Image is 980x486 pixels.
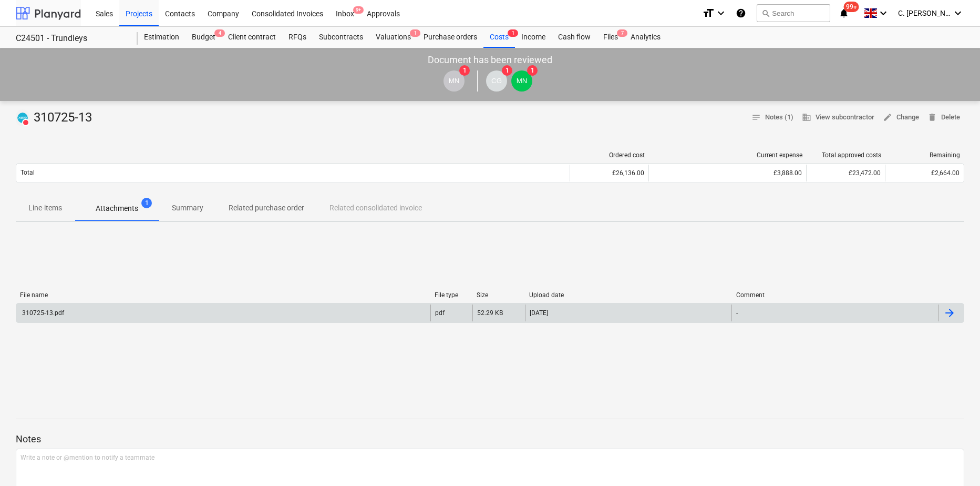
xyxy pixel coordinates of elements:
p: Attachments [96,203,138,214]
button: Search [757,4,830,22]
div: Current expense [653,151,802,159]
div: £2,664.00 [890,169,960,177]
span: 9+ [353,6,364,14]
div: Cristi Gandulescu [486,70,507,92]
span: MN [449,77,460,85]
i: keyboard_arrow_down [715,7,727,19]
span: business [802,113,811,122]
a: Cash flow [552,27,597,48]
span: MN [517,77,528,85]
i: format_size [702,7,715,19]
div: Total approved costs [811,151,881,159]
p: Document has been reviewed [428,54,552,66]
div: £23,472.00 [811,169,881,177]
i: Knowledge base [736,7,746,19]
div: File name [20,291,426,299]
p: Notes [16,433,964,445]
span: Notes (1) [751,112,793,124]
span: 1 [508,29,518,37]
button: Delete [923,109,964,126]
span: notes [751,113,761,122]
p: Line-items [28,202,62,214]
div: pdf [435,309,445,317]
a: Budget4 [185,27,222,48]
i: notifications [839,7,849,19]
span: 4 [214,29,225,37]
span: Delete [927,112,960,124]
div: - [736,309,738,317]
div: Maritz Naude [443,70,465,92]
a: Client contract [222,27,282,48]
span: 1 [459,65,470,76]
div: £3,888.00 [653,169,802,177]
div: 310725-13 [16,109,96,126]
p: Summary [172,202,203,214]
div: £26,136.00 [574,169,644,177]
a: Analytics [624,27,667,48]
div: File type [435,291,468,299]
a: Estimation [138,27,185,48]
span: 1 [527,65,538,76]
div: 310725-13.pdf [20,309,64,317]
span: 1 [502,65,512,76]
div: Upload date [529,291,728,299]
span: View subcontractor [802,112,874,124]
div: [DATE] [530,309,548,317]
a: Costs1 [483,27,515,48]
p: Total [20,168,35,177]
button: Notes (1) [747,109,798,126]
span: 1 [410,29,420,37]
span: search [761,9,770,17]
span: 7 [617,29,627,37]
span: edit [883,113,892,122]
a: Subcontracts [313,27,369,48]
div: Costs [483,27,515,48]
span: Change [883,112,919,124]
a: Files7 [597,27,624,48]
a: Income [515,27,552,48]
div: C24501 - Trundleys [16,33,125,44]
a: RFQs [282,27,313,48]
p: Related purchase order [229,202,304,214]
img: xero.svg [17,113,28,123]
span: 1 [141,198,152,208]
i: keyboard_arrow_down [877,7,890,19]
div: Remaining [890,151,960,159]
div: Budget [185,27,222,48]
a: Purchase orders [417,27,483,48]
div: Valuations [369,27,417,48]
div: Files [597,27,624,48]
span: delete [927,113,937,122]
span: 99+ [844,2,859,12]
div: Invoice has been synced with Xero and its status is currently DELETED [16,109,29,126]
div: Comment [736,291,935,299]
span: C. [PERSON_NAME] [898,9,951,17]
i: keyboard_arrow_down [952,7,964,19]
div: Maritz Naude [511,70,532,92]
span: CG [491,77,502,85]
a: Valuations1 [369,27,417,48]
button: Change [879,109,923,126]
button: View subcontractor [798,109,879,126]
div: 52.29 KB [477,309,503,317]
div: Size [477,291,521,299]
div: Ordered cost [574,151,645,159]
